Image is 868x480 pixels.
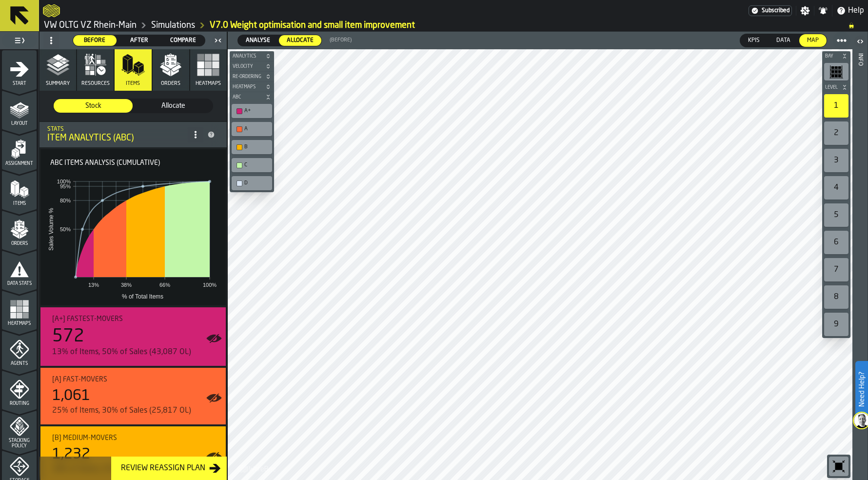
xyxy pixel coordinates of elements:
label: Need Help? [856,362,867,417]
button: button-Review Reassign Plan [111,457,227,480]
span: Data [772,36,794,45]
div: C [234,160,270,170]
span: [B] Medium-movers [52,434,117,442]
text: 95% [60,183,71,189]
div: A [244,126,269,132]
span: Orders [2,241,37,246]
div: B [244,144,269,150]
div: button-toolbar-undefined [822,229,850,256]
label: button-switch-multi-Compare [161,35,205,46]
button: button- [230,72,274,81]
li: menu Heatmaps [2,290,37,329]
span: Level [823,85,840,90]
div: D [244,180,269,186]
div: thumb [161,35,205,46]
div: A+ [244,108,269,114]
label: button-toggle-Settings [796,6,814,16]
div: button-toolbar-undefined [230,120,274,138]
a: link-to-/wh/i/44979e6c-6f66-405e-9874-c1e29f02a54a/simulations/87bc35dc-bf6e-47c8-927d-ceb552582bde [210,20,415,31]
span: Heatmaps [196,80,221,87]
span: Agents [2,361,37,366]
span: Allocate [283,36,317,45]
text: 100% [203,282,217,288]
div: 8 [824,285,848,309]
span: Routing [2,401,37,406]
span: Analytics [231,54,263,59]
div: 7 [824,258,848,281]
span: ABC [231,95,263,100]
span: Stacking Policy [2,438,37,449]
div: 2 [824,121,848,145]
div: button-toolbar-undefined [822,120,850,147]
span: Data Stats [2,281,37,286]
span: Resources [81,80,110,87]
label: button-toggle-Show on Map [206,368,222,424]
div: thumb [799,34,827,47]
span: Re-Ordering [231,74,263,80]
li: menu Assignment [2,130,37,169]
li: menu Agents [2,330,37,369]
div: Info [857,51,864,478]
span: (Before) [330,37,352,43]
text: 13% [88,282,99,288]
li: menu Items [2,170,37,209]
span: After [121,36,157,45]
div: stat-[A+] Fastest-movers [40,307,226,366]
div: 1,232 [52,446,90,463]
div: Title [52,376,218,383]
a: link-to-/wh/i/44979e6c-6f66-405e-9874-c1e29f02a54a [151,20,195,31]
text: % of Total Items [122,293,163,300]
li: menu Start [2,50,37,89]
span: [A+] Fastest-movers [52,315,123,323]
span: [A] Fast-movers [52,376,107,383]
div: button-toolbar-undefined [827,455,850,478]
label: button-switch-multi-Analyse [237,35,278,46]
a: link-to-/wh/i/44979e6c-6f66-405e-9874-c1e29f02a54a [44,20,137,31]
span: Stock [58,101,129,111]
div: button-toolbar-undefined [822,92,850,120]
div: Item Analytics (ABC) [47,133,188,143]
span: Subscribed [762,7,789,14]
text: 66% [159,282,170,288]
div: 572 [52,327,84,346]
div: 3 [824,149,848,172]
div: button-toolbar-undefined [230,156,274,174]
span: KPIs [744,36,764,45]
text: 38% [121,282,132,288]
button: button- [230,82,274,92]
span: Heatmaps [2,321,37,326]
li: menu Stacking Policy [2,410,37,449]
label: button-switch-multi-Allocate [133,99,213,113]
div: thumb [740,34,768,47]
div: 4 [824,176,848,200]
div: Title [52,434,218,442]
button: button- [822,51,850,61]
label: button-switch-multi-Allocate [278,35,322,46]
div: 25% of Items, 30% of Sales (25,817 OL) [52,405,218,417]
div: button-toolbar-undefined [822,147,850,174]
label: button-switch-multi-Stock [53,99,133,113]
label: button-switch-multi-KPIs [740,34,768,47]
div: 9 [824,313,848,336]
text: 80% [60,198,71,203]
label: button-toggle-Open [853,34,867,51]
div: button-toolbar-undefined [230,138,274,156]
div: A+ [234,106,270,116]
label: button-toggle-Show on Map [206,307,222,366]
div: thumb [54,99,133,113]
span: Compare [165,36,201,45]
div: button-toolbar-undefined [822,201,850,229]
label: button-switch-multi-Map [799,34,827,47]
span: Summary [46,80,70,87]
div: Title [52,315,218,323]
label: button-toggle-Notifications [814,6,832,16]
span: Velocity [231,64,263,69]
div: stat-[A] Fast-movers [40,368,226,424]
div: Stats [47,126,188,133]
label: button-switch-multi-Before [73,35,117,46]
span: Layout [2,121,37,126]
div: 5 [824,203,848,227]
div: button-toolbar-undefined [230,174,274,192]
a: link-to-/wh/i/44979e6c-6f66-405e-9874-c1e29f02a54a/settings/billing [749,5,792,16]
span: Heatmaps [231,84,263,90]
